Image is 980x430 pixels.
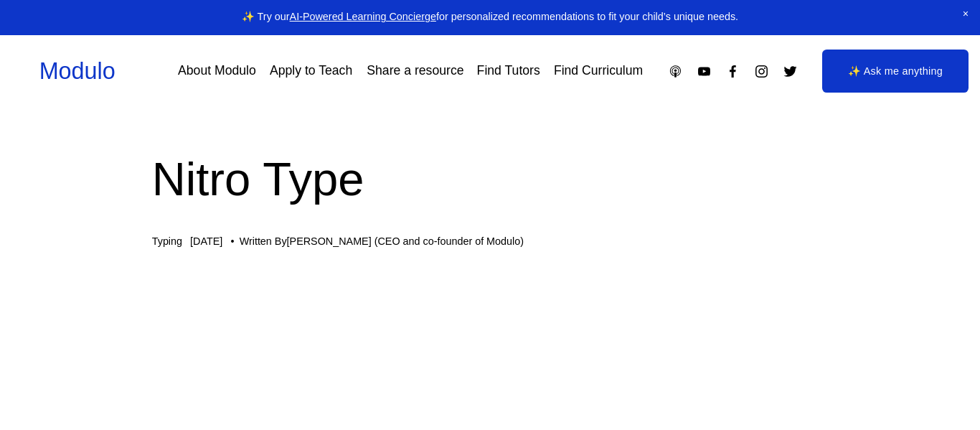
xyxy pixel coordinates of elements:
[697,64,712,79] a: YouTube
[240,235,524,248] div: Written By
[152,146,829,212] h1: Nitro Type
[554,59,643,84] a: Find Curriculum
[152,235,182,247] a: Typing
[822,50,969,93] a: ✨ Ask me anything
[754,64,769,79] a: Instagram
[668,64,683,79] a: Apple Podcasts
[190,235,222,247] span: [DATE]
[39,58,116,84] a: Modulo
[783,64,798,79] a: Twitter
[725,64,740,79] a: Facebook
[287,235,524,247] a: [PERSON_NAME] (CEO and co-founder of Modulo)
[367,59,463,84] a: Share a resource
[290,11,436,22] a: AI-Powered Learning Concierge
[270,59,352,84] a: Apply to Teach
[178,59,256,84] a: About Modulo
[477,59,540,84] a: Find Tutors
